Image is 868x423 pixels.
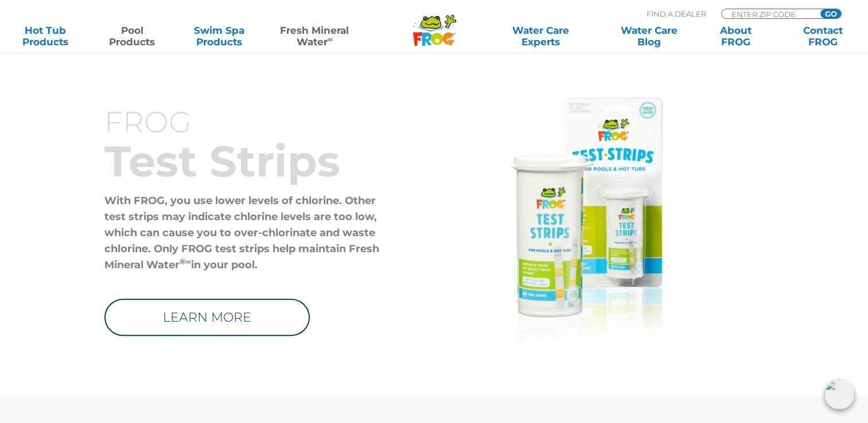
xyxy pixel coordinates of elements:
[328,35,333,44] sup: ∞
[104,299,310,336] a: LEARN MORE
[185,25,253,48] a: Swim SpaProducts
[730,9,808,19] input: Zip Code Form
[104,138,397,184] h2: Test Strips
[509,97,663,345] img: frog-test-strips-cta-img
[104,193,397,273] p: With FROG, you use lower levels of chlorine. Other test strips may indicate chlorine levels are t...
[824,379,854,409] img: openIcon
[486,25,595,48] a: Water CareExperts
[99,25,166,48] a: PoolProducts
[615,25,683,48] a: Water CareBlog
[180,257,192,266] sup: ®∞
[104,107,397,138] h3: FROG
[702,25,770,48] a: AboutFROG
[11,25,79,48] a: Hot TubProducts
[820,9,841,18] input: GO
[647,9,706,19] p: Find A Dealer
[273,25,357,48] a: Fresh MineralWater∞
[789,25,857,48] a: ContactFROG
